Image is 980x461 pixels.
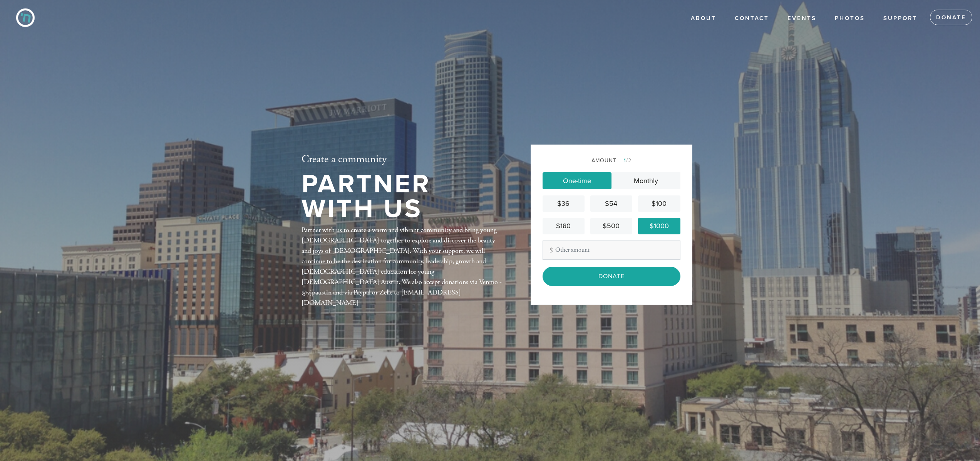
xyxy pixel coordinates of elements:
[543,172,611,189] a: One-time
[638,218,680,234] a: $1000
[543,267,680,286] input: Donate
[543,241,680,260] input: Other amount
[593,199,629,209] div: $54
[543,156,680,165] div: Amount
[546,221,581,231] div: $180
[619,157,632,164] span: /2
[685,11,722,26] a: About
[590,195,632,212] a: $54
[782,11,822,26] a: Events
[302,172,506,222] h1: Partner with Us
[590,218,632,234] a: $500
[12,4,39,32] img: CYP%20Icon-02.png
[593,221,629,231] div: $500
[878,11,923,26] a: Support
[624,157,626,164] span: 1
[302,225,506,308] div: Partner with us to create a warm and vibrant community and bring young [DEMOGRAPHIC_DATA] togethe...
[543,195,585,212] a: $36
[729,11,775,26] a: Contact
[930,10,972,25] a: Donate
[829,11,871,26] a: Photos
[641,199,677,209] div: $100
[638,195,680,212] a: $100
[641,221,677,231] div: $1000
[546,199,581,209] div: $36
[611,172,680,189] a: Monthly
[543,218,585,234] a: $180
[302,153,506,166] h2: Create a community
